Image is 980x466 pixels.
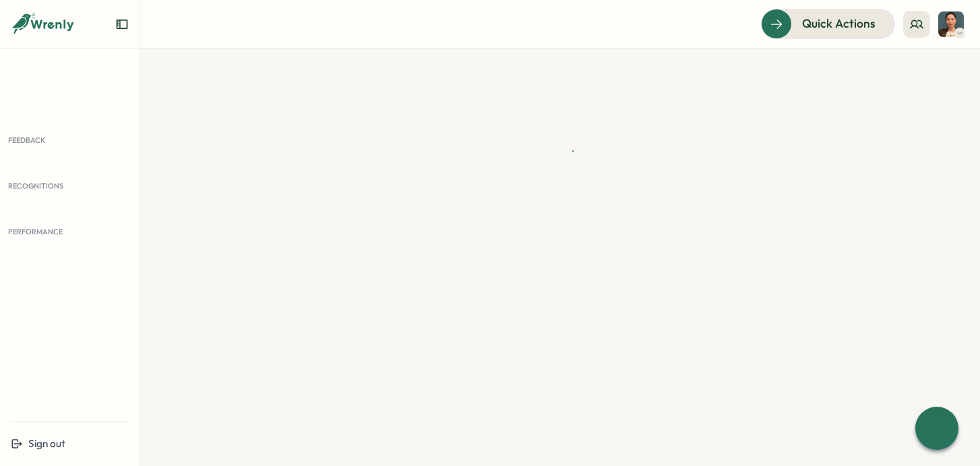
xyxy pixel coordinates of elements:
[28,437,65,450] span: Sign out
[938,11,964,37] img: Rosie Teo
[802,15,876,32] span: Quick Actions
[761,9,895,38] button: Quick Actions
[115,18,129,31] button: Expand sidebar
